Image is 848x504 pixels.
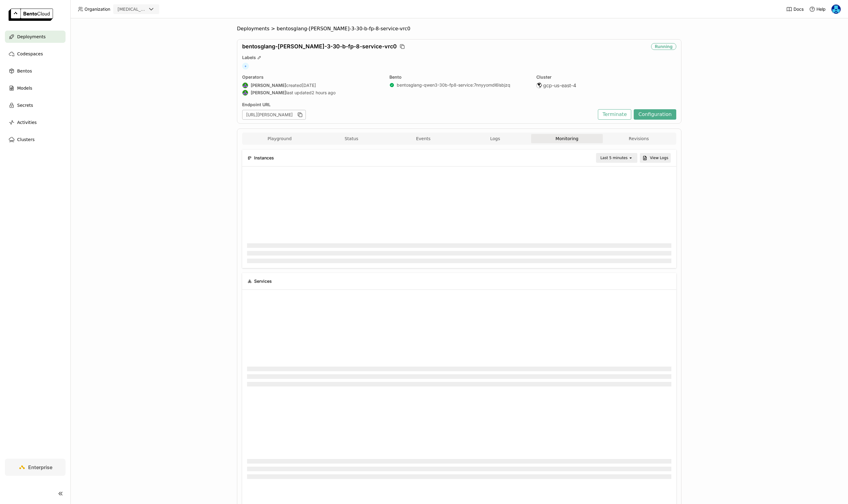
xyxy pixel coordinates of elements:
div: Cluster [536,74,676,80]
a: Deployments [5,31,66,43]
span: Codespaces [17,50,43,58]
span: + [242,63,249,69]
a: bentosglang-qwen3-30b-fp8-service:7nnyyomdl6lsbjzq [397,82,510,88]
span: Help [816,6,826,12]
a: Models [5,82,66,94]
img: Shenyang Zhao [242,90,248,95]
a: Bentos [5,65,66,77]
button: Events [387,134,459,143]
span: Clusters [17,136,35,143]
svg: open [628,155,633,160]
span: Deployments [237,26,269,32]
button: Terminate [598,109,631,120]
span: [DATE] [302,83,316,88]
a: Activities [5,116,66,129]
button: Status [316,134,388,143]
span: gcp-us-east-4 [543,82,576,88]
img: logo [9,9,53,21]
span: Secrets [17,102,33,109]
div: Help [809,6,826,12]
span: bentosglang-[PERSON_NAME]-3-30-b-fp-8-service-vrc0 [242,43,397,50]
img: Shenyang Zhao [242,83,248,88]
a: Enterprise [5,459,66,476]
nav: Breadcrumbs navigation [237,26,681,32]
button: Playground [244,134,316,143]
a: Secrets [5,99,66,111]
span: 2 hours ago [312,90,336,95]
div: created [242,82,382,88]
a: Codespaces [5,48,66,60]
span: Enterprise [28,464,52,470]
div: Running [651,43,676,50]
span: Organization [84,6,110,12]
span: Activities [17,119,37,126]
div: Labels [242,55,676,60]
span: Models [17,84,32,92]
div: Endpoint URL [242,102,595,107]
span: bentosglang-[PERSON_NAME]-3-30-b-fp-8-service-vrc0 [277,26,411,32]
button: Revisions [603,134,675,143]
span: > [269,26,277,32]
strong: [PERSON_NAME] [251,90,286,95]
div: Operators [242,74,382,80]
span: Deployments [17,33,46,40]
button: View Logs [640,153,671,163]
button: Configuration [634,109,676,120]
a: Docs [786,6,804,12]
a: Clusters [5,133,66,146]
div: last updated [242,90,382,96]
div: [URL][PERSON_NAME] [242,110,306,120]
button: Monitoring [531,134,603,143]
span: Services [254,278,272,285]
span: Instances [254,155,274,161]
span: Bentos [17,67,32,75]
div: Last 5 minutes [600,155,628,161]
div: Bento [389,74,529,80]
strong: [PERSON_NAME] [251,83,286,88]
span: Docs [794,6,804,12]
span: Logs [490,136,500,141]
input: Selected revia. [147,6,148,13]
img: Yi Guo [831,5,841,14]
div: [MEDICAL_DATA] [118,6,146,12]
